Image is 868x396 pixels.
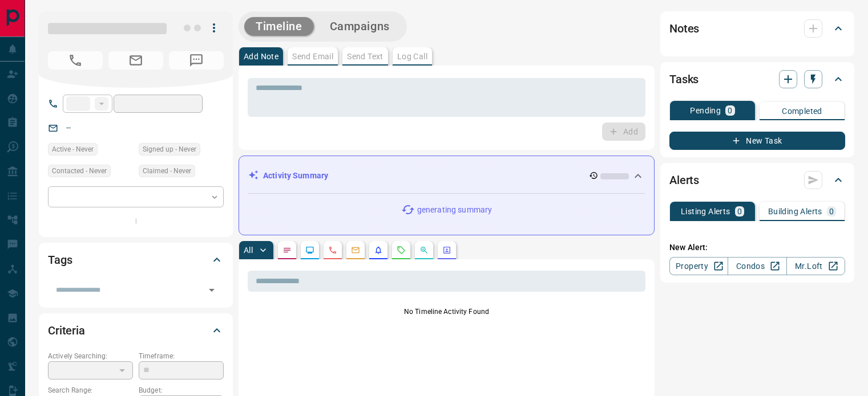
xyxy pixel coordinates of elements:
[669,70,699,88] h2: Tasks
[728,107,732,115] p: 0
[139,351,224,361] p: Timeframe:
[48,246,224,273] div: Tags
[669,242,845,254] p: New Alert:
[248,165,645,186] div: Activity Summary
[139,385,224,395] p: Budget:
[328,246,337,255] svg: Calls
[244,17,314,36] button: Timeline
[419,246,429,255] svg: Opportunities
[143,144,196,155] span: Signed up - Never
[248,307,645,317] p: No Timeline Activity Found
[66,123,71,132] a: --
[681,207,730,215] p: Listing Alerts
[669,132,845,150] button: New Task
[318,17,401,36] button: Campaigns
[52,144,94,155] span: Active - Never
[305,246,314,255] svg: Lead Browsing Activity
[244,52,278,60] p: Add Note
[782,107,822,115] p: Completed
[48,351,133,361] p: Actively Searching:
[282,246,292,255] svg: Notes
[690,107,721,115] p: Pending
[768,207,822,215] p: Building Alerts
[48,251,72,269] h2: Tags
[52,165,107,177] span: Contacted - Never
[786,257,845,275] a: Mr.Loft
[263,170,328,182] p: Activity Summary
[244,246,253,254] p: All
[669,257,728,275] a: Property
[48,317,224,344] div: Criteria
[48,385,133,395] p: Search Range:
[204,282,220,298] button: Open
[728,257,786,275] a: Condos
[374,246,383,255] svg: Listing Alerts
[669,66,845,93] div: Tasks
[108,51,163,70] span: No Email
[397,246,406,255] svg: Requests
[48,51,103,70] span: No Number
[143,165,191,177] span: Claimed - Never
[417,204,492,216] p: generating summary
[669,19,699,38] h2: Notes
[829,207,834,215] p: 0
[351,246,360,255] svg: Emails
[669,166,845,194] div: Alerts
[442,246,451,255] svg: Agent Actions
[669,171,699,189] h2: Alerts
[169,51,224,70] span: No Number
[669,15,845,42] div: Notes
[737,207,742,215] p: 0
[48,321,85,340] h2: Criteria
